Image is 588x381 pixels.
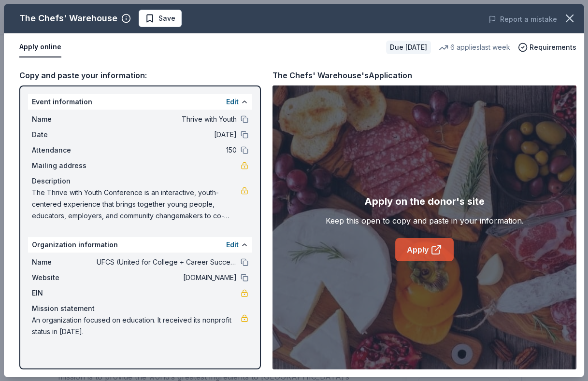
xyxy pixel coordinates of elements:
[32,113,97,125] span: Name
[32,314,241,338] span: An organization focused on education. It received its nonprofit status in [DATE].
[97,256,237,268] span: UFCS (United for College + Career Success)
[97,272,237,283] span: [DOMAIN_NAME]
[97,113,237,125] span: Thrive with Youth
[32,303,248,314] div: Mission statement
[32,129,97,141] span: Date
[518,42,576,53] button: Requirements
[139,10,182,27] button: Save
[226,239,239,251] button: Edit
[19,37,61,57] button: Apply online
[530,42,576,53] span: Requirements
[326,215,524,226] div: Keep this open to copy and paste in your information.
[272,69,412,82] div: The Chefs' Warehouse's Application
[32,160,97,171] span: Mailing address
[364,194,485,209] div: Apply on the donor's site
[32,272,97,283] span: Website
[395,238,454,261] a: Apply
[28,94,252,110] div: Event information
[32,287,97,299] span: EIN
[226,96,239,108] button: Edit
[439,42,510,53] div: 6 applies last week
[488,14,557,25] button: Report a mistake
[32,175,248,187] div: Description
[386,41,431,54] div: Due [DATE]
[97,129,237,141] span: [DATE]
[32,144,97,156] span: Attendance
[19,11,117,26] div: The Chefs' Warehouse
[32,187,241,222] span: The Thrive with Youth Conference is an interactive, youth-centered experience that brings togethe...
[19,69,261,82] div: Copy and paste your information:
[158,13,175,24] span: Save
[28,237,252,253] div: Organization information
[32,256,97,268] span: Name
[97,144,237,156] span: 150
